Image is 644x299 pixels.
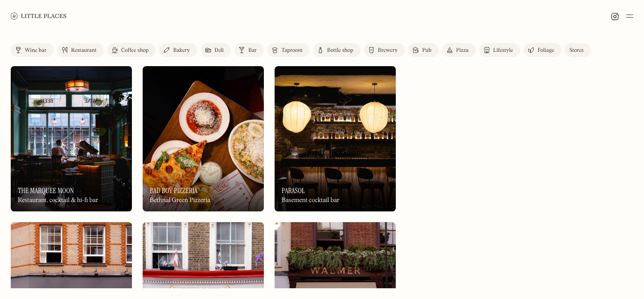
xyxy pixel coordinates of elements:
div: Stores [569,48,584,53]
a: Coffee shop [107,43,156,57]
a: Lifestyle [479,43,520,57]
div: Bethnal Green Pizzeria [150,197,210,204]
div: Deli [215,48,224,53]
a: ParasolParasolParasolBasement cocktail bar [275,66,396,211]
img: Parasol [275,66,396,211]
a: The Marquee MoonThe Marquee MoonThe Marquee MoonRestaurant, cocktail & hi-fi bar [11,66,132,211]
a: Stores [565,43,591,57]
a: Pizza [442,43,476,57]
a: Bakery [159,43,197,57]
div: Wine bar [25,48,47,53]
div: Basement cocktail bar [282,197,339,204]
a: Bad Boy PizzeriaBad Boy PizzeriaBad Boy PizzeriaBethnal Green Pizzeria [143,66,264,211]
a: Restaurant [57,43,104,57]
a: Pub [408,43,439,57]
div: Lifestyle [493,48,513,53]
a: Bottle shop [313,43,360,57]
img: The Marquee Moon [11,66,132,211]
div: Pub [422,48,432,53]
div: Coffee shop [121,48,148,53]
div: Brewery [378,48,398,53]
div: Restaurant [71,48,97,53]
div: Bar [248,48,257,53]
h3: Parasol [282,186,305,195]
div: Taproom [281,48,302,53]
img: Bad Boy Pizzeria [143,66,264,211]
a: Deli [201,43,231,57]
div: Restaurant, cocktail & hi-fi bar [18,197,98,204]
div: Bakery [173,48,190,53]
a: Bar [234,43,264,57]
div: Bottle shop [327,48,353,53]
a: Wine bar [11,43,54,57]
div: Foliage [538,48,554,53]
a: Foliage [524,43,561,57]
a: Taproom [267,43,309,57]
h3: Bad Boy Pizzeria [150,186,198,195]
h3: The Marquee Moon [18,186,74,195]
a: Brewery [364,43,405,57]
div: Pizza [456,48,469,53]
